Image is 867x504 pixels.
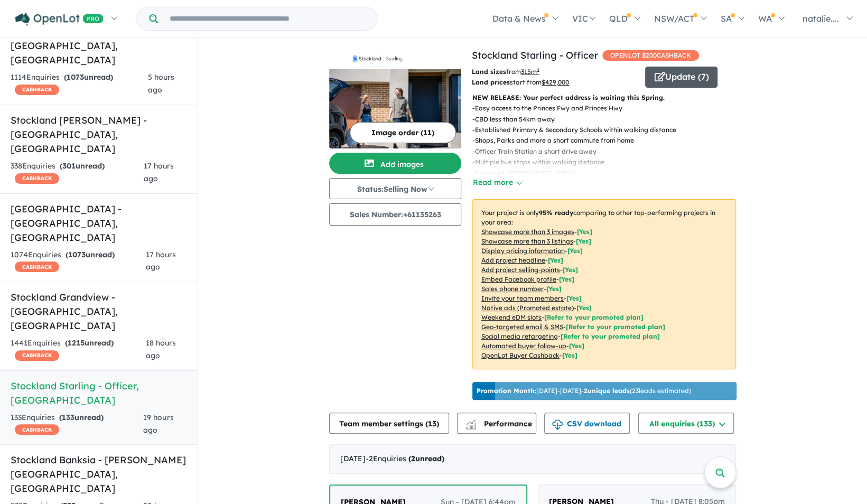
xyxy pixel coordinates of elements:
[638,413,734,434] button: All enquiries (133)
[472,67,637,77] p: from
[11,71,148,97] div: 1114 Enquir ies
[64,72,113,82] strong: ( unread)
[333,52,457,65] img: Stockland Starling - Officer Logo
[329,413,449,434] button: Team member settings (13)
[566,323,665,331] span: [Refer to your promoted plan]
[481,332,558,340] u: Social media retargeting
[472,103,685,114] p: - Easy access to the Princes Fwy and Princes Hwy
[481,256,545,264] u: Add project headline
[537,67,539,73] sup: 2
[562,351,577,359] span: [Yes]
[477,387,536,395] b: Promotion Month:
[428,419,436,428] span: 13
[65,338,114,348] strong: ( unread)
[481,323,563,331] u: Geo-targeted email & SMS
[477,386,691,396] p: [DATE] - [DATE] - ( 23 leads estimated)
[11,202,187,245] h5: [GEOGRAPHIC_DATA] - [GEOGRAPHIC_DATA] , [GEOGRAPHIC_DATA]
[146,338,176,360] span: 18 hours ago
[472,68,506,76] b: Land sizes
[472,146,685,157] p: - Officer Train Station a short drive away
[11,24,187,67] h5: Stockland Cloverton - [GEOGRAPHIC_DATA] , [GEOGRAPHIC_DATA]
[329,69,461,148] img: Stockland Starling - Officer
[68,250,86,259] span: 1073
[15,262,59,272] span: CASHBACK
[552,419,563,430] img: download icon
[467,419,532,428] span: Performance
[329,444,736,474] div: [DATE]
[472,92,736,103] p: NEW RELEASE: Your perfect address is waiting this Spring.
[577,228,592,236] span: [ Yes ]
[11,379,187,407] h5: Stockland Starling - Officer , [GEOGRAPHIC_DATA]
[59,413,104,422] strong: ( unread)
[68,338,85,348] span: 1215
[548,256,563,264] span: [ Yes ]
[481,351,560,359] u: OpenLot Buyer Cashback
[143,413,173,435] span: 19 hours ago
[472,114,685,125] p: - CBD less than 54km away
[521,68,539,76] u: 315 m
[645,67,717,88] button: Update (7)
[144,161,174,183] span: 17 hours ago
[544,413,630,434] button: CSV download
[457,413,536,434] button: Performance
[481,313,542,321] u: Weekend eDM slots
[481,237,573,245] u: Showcase more than 3 listings
[542,78,569,86] u: $ 429,000
[15,424,59,435] span: CASHBACK
[567,247,583,255] span: [ Yes ]
[11,160,144,185] div: 338 Enquir ies
[366,454,444,463] span: - 2 Enquir ies
[472,78,510,86] b: Land prices
[60,161,105,171] strong: ( unread)
[481,247,565,255] u: Display pricing information
[584,387,630,395] b: 2 unique leads
[148,72,174,95] span: 5 hours ago
[472,157,685,167] p: - Multiple bus stops within walking distance
[539,209,573,217] b: 95 % ready
[546,285,562,293] span: [ Yes ]
[66,250,115,259] strong: ( unread)
[602,50,699,61] span: OPENLOT $ 200 CASHBACK
[465,423,476,430] img: bar-chart.svg
[11,249,146,274] div: 1074 Enquir ies
[472,135,685,146] p: - Shops, Parks and more a short commute from home
[329,48,461,148] a: Stockland Starling - Officer LogoStockland Starling - Officer
[11,412,143,437] div: 133 Enquir ies
[466,419,476,425] img: line-chart.svg
[15,13,104,26] img: Openlot PRO Logo White
[11,337,146,362] div: 1441 Enquir ies
[472,176,522,189] button: Read more
[329,153,461,174] button: Add images
[67,72,84,82] span: 1073
[329,203,461,226] button: Sales Number:+61135263
[561,332,660,340] span: [Refer to your promoted plan]
[803,13,839,24] span: natalie....
[472,125,685,135] p: - Established Primary & Secondary Schools within walking distance
[544,313,644,321] span: [Refer to your promoted plan]
[408,454,444,463] strong: ( unread)
[350,122,456,143] button: Image order (11)
[566,294,582,302] span: [ Yes ]
[481,342,566,350] u: Automated buyer follow-up
[160,7,375,30] input: Try estate name, suburb, builder or developer
[472,49,598,61] a: Stockland Starling - Officer
[11,453,187,496] h5: Stockland Banksia - [PERSON_NAME][GEOGRAPHIC_DATA] , [GEOGRAPHIC_DATA]
[472,77,637,88] p: start from
[15,350,59,361] span: CASHBACK
[329,178,461,199] button: Status:Selling Now
[146,250,176,272] span: 17 hours ago
[472,168,685,179] p: - Proposed [GEOGRAPHIC_DATA]
[559,275,574,283] span: [ Yes ]
[569,342,584,350] span: [Yes]
[563,266,578,274] span: [ Yes ]
[11,113,187,156] h5: Stockland [PERSON_NAME] - [GEOGRAPHIC_DATA] , [GEOGRAPHIC_DATA]
[481,228,574,236] u: Showcase more than 3 images
[15,173,59,184] span: CASHBACK
[481,285,544,293] u: Sales phone number
[472,199,736,369] p: Your project is only comparing to other top-performing projects in your area: - - - - - - - - - -...
[481,266,560,274] u: Add project selling-points
[481,275,556,283] u: Embed Facebook profile
[15,85,59,95] span: CASHBACK
[11,290,187,333] h5: Stockland Grandview - [GEOGRAPHIC_DATA] , [GEOGRAPHIC_DATA]
[576,304,592,312] span: [Yes]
